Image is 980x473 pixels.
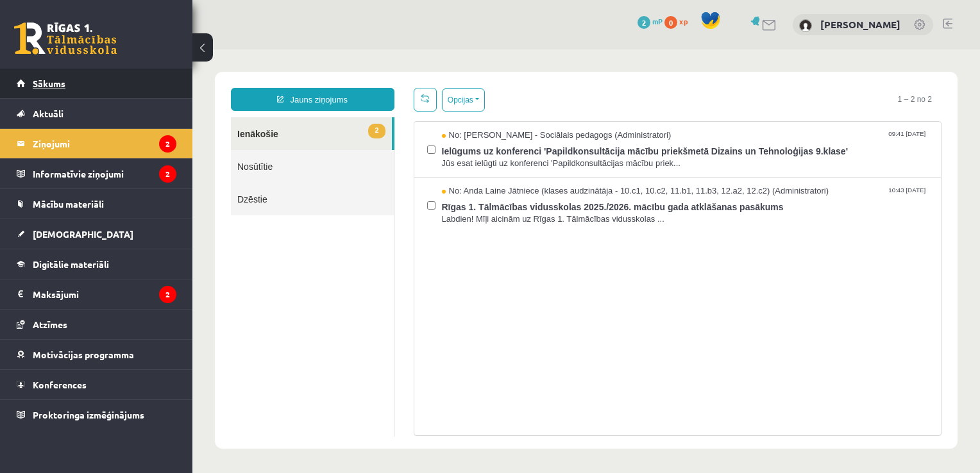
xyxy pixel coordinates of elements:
[17,159,176,188] a: Informatīvie ziņojumi2
[696,38,749,62] span: 1 – 2 no 2
[33,258,109,270] span: Digitālie materiāli
[17,129,176,158] a: Ziņojumi2
[33,159,176,188] legend: Informatīvie ziņojumi
[249,136,637,148] span: No: Anda Laine Jātniece (klases audzinātāja - 10.c1, 10.c2, 11.b1, 11.b3, 12.a2, 12.c2) (Administ...
[17,400,176,429] a: Proktoringa izmēģinājums
[17,340,176,369] a: Motivācijas programma
[159,286,176,303] i: 2
[638,16,663,26] a: 2 mP
[159,165,176,183] i: 2
[652,16,663,26] span: mP
[17,99,176,128] a: Aktuāli
[33,78,65,89] span: Sākums
[33,379,87,390] span: Konferences
[33,129,176,158] legend: Ziņojumi
[249,136,736,176] a: No: Anda Laine Jātniece (klases audzinātāja - 10.c1, 10.c2, 11.b1, 11.b3, 12.a2, 12.c2) (Administ...
[17,69,176,98] a: Sākums
[249,164,736,176] span: Labdien! Mīļi aicinām uz Rīgas 1. Tālmācības vidusskolas ...
[33,279,176,309] legend: Maksājumi
[38,68,199,101] a: 2Ienākošie
[693,136,736,145] span: 10:43 [DATE]
[664,16,694,26] a: 0 xp
[249,148,736,164] span: Rīgas 1. Tālmācības vidusskolas 2025./2026. mācību gada atklāšanas pasākums
[33,349,134,360] span: Motivācijas programma
[249,92,736,108] span: Ielūgums uz konferenci 'Papildkonsultācija mācību priekšmetā Dizains un Tehnoloģijas 9.klase'
[17,219,176,249] a: [DEMOGRAPHIC_DATA]
[249,108,736,120] span: Jūs esat ielūgti uz konferenci 'Papildkonsultācijas mācību priek...
[14,22,117,54] a: Rīgas 1. Tālmācības vidusskola
[33,108,63,119] span: Aktuāli
[638,16,650,29] span: 2
[693,80,736,90] span: 09:41 [DATE]
[249,39,292,62] button: Opcijas
[249,80,736,120] a: No: [PERSON_NAME] - Sociālais pedagogs (Administratori) 09:41 [DATE] Ielūgums uz konferenci 'Papi...
[38,101,201,133] a: Nosūtītie
[17,310,176,339] a: Atzīmes
[159,135,176,153] i: 2
[33,228,133,240] span: [DEMOGRAPHIC_DATA]
[17,279,176,309] a: Maksājumi2
[38,133,201,166] a: Dzēstie
[249,80,479,92] span: No: [PERSON_NAME] - Sociālais pedagogs (Administratori)
[820,18,900,31] a: [PERSON_NAME]
[176,74,192,89] span: 2
[17,189,176,219] a: Mācību materiāli
[17,249,176,279] a: Digitālie materiāli
[33,198,104,210] span: Mācību materiāli
[799,19,812,32] img: Ivanda Kokina
[33,409,144,420] span: Proktoringa izmēģinājums
[664,16,677,29] span: 0
[679,16,688,26] span: xp
[33,319,67,330] span: Atzīmes
[17,370,176,399] a: Konferences
[38,38,202,62] a: Jauns ziņojums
